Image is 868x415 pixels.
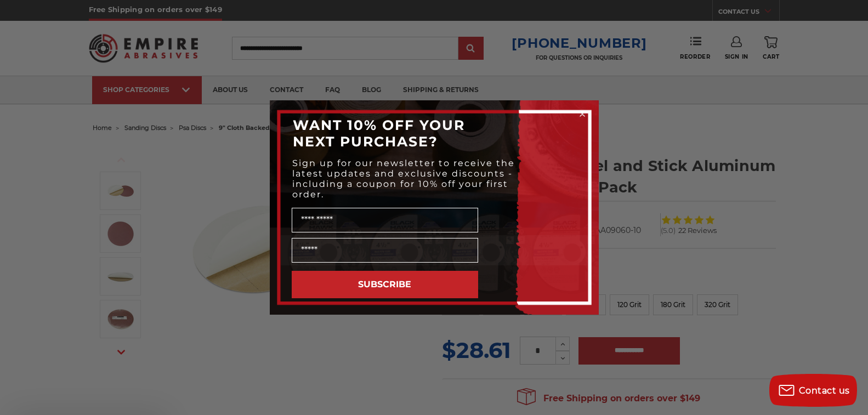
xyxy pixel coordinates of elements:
span: WANT 10% OFF YOUR NEXT PURCHASE? [293,117,465,150]
button: Contact us [769,374,857,407]
button: Close dialog [577,109,588,120]
span: Contact us [799,385,850,396]
span: Sign up for our newsletter to receive the latest updates and exclusive discounts - including a co... [292,158,515,200]
button: SUBSCRIBE [292,271,478,298]
input: Email [292,238,478,263]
